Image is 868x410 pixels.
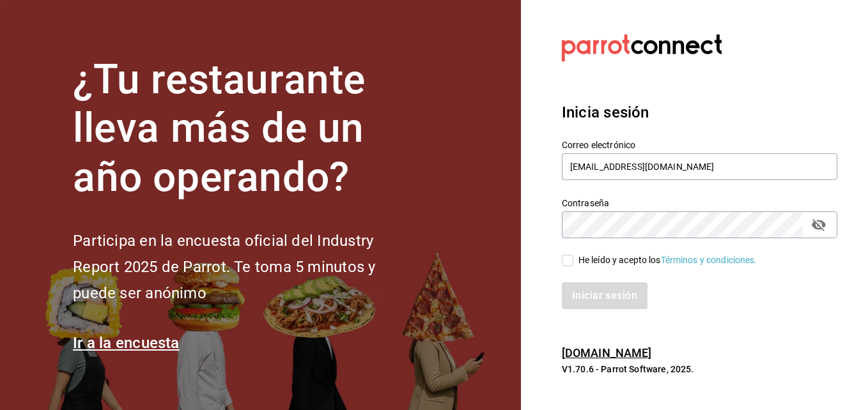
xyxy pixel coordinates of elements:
button: passwordField [808,214,830,236]
input: Ingresa tu correo electrónico [562,153,837,180]
label: Correo electrónico [562,140,837,149]
h3: Inicia sesión [562,101,837,124]
div: He leído y acepto los [578,254,757,267]
label: Contraseña [562,198,837,207]
a: Ir a la encuesta [73,334,180,352]
h2: Participa en la encuesta oficial del Industry Report 2025 de Parrot. Te toma 5 minutos y puede se... [73,228,418,306]
a: [DOMAIN_NAME] [562,346,652,360]
h1: ¿Tu restaurante lleva más de un año operando? [73,56,418,202]
a: Términos y condiciones. [661,255,757,265]
p: V1.70.6 - Parrot Software, 2025. [562,363,837,376]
